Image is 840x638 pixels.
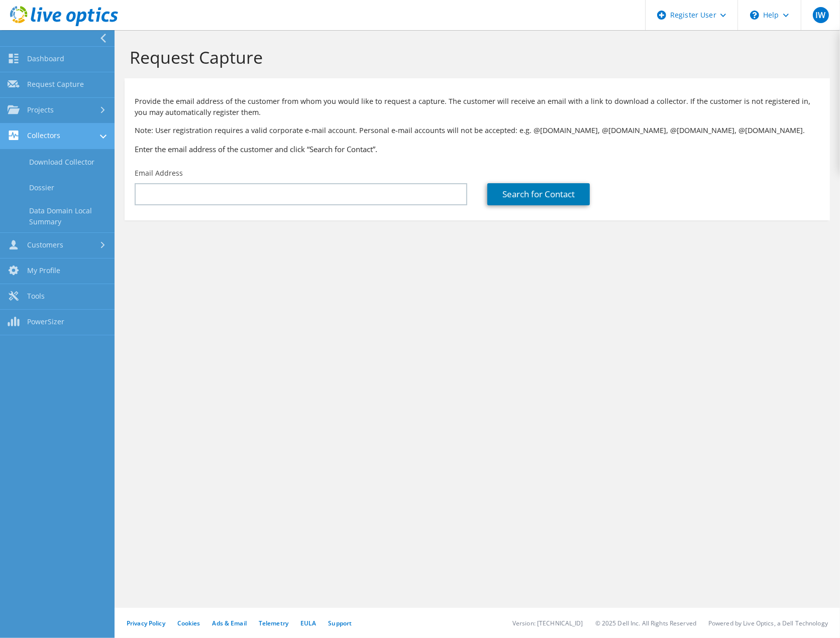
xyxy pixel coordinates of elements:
a: Telemetry [259,619,288,627]
li: Version: [TECHNICAL_ID] [512,619,583,627]
p: Note: User registration requires a valid corporate e-mail account. Personal e-mail accounts will ... [135,125,820,136]
label: Email Address [135,168,183,178]
a: EULA [300,619,316,627]
h1: Request Capture [130,47,820,68]
a: Search for Contact [487,183,590,205]
span: IW [813,7,829,23]
a: Support [328,619,352,627]
a: Cookies [177,619,200,627]
h3: Enter the email address of the customer and click “Search for Contact”. [135,144,820,155]
svg: \n [750,11,759,20]
li: Powered by Live Optics, a Dell Technology [708,619,828,627]
li: © 2025 Dell Inc. All Rights Reserved [595,619,696,627]
a: Privacy Policy [127,619,165,627]
a: Ads & Email [213,619,247,627]
p: Provide the email address of the customer from whom you would like to request a capture. The cust... [135,96,820,118]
